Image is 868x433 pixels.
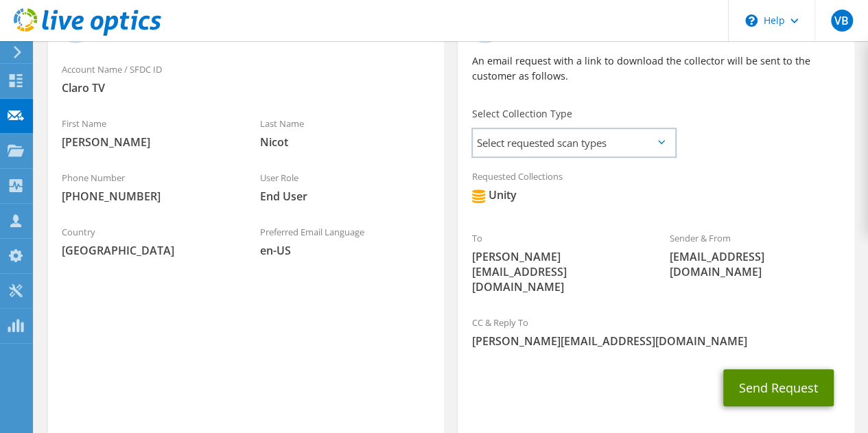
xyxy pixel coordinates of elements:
[246,163,445,211] div: User Role
[260,243,431,258] span: en-US
[471,333,840,349] span: [PERSON_NAME][EMAIL_ADDRESS][DOMAIN_NAME]
[458,308,854,355] div: CC & Reply To
[458,224,656,301] div: To
[62,80,430,95] span: Claro TV
[48,55,444,102] div: Account Name / SFDC ID
[471,107,572,121] label: Select Collection Type
[260,134,431,150] span: Nicot
[471,187,516,203] div: Unity
[831,10,853,32] span: VB
[670,249,841,279] span: [EMAIL_ADDRESS][DOMAIN_NAME]
[62,243,233,258] span: [GEOGRAPHIC_DATA]
[48,218,246,265] div: Country
[471,54,840,84] p: An email request with a link to download the collector will be sent to the customer as follows.
[471,249,642,294] span: [PERSON_NAME][EMAIL_ADDRESS][DOMAIN_NAME]
[745,14,758,27] svg: \n
[48,163,246,211] div: Phone Number
[656,224,854,286] div: Sender & From
[458,162,854,217] div: Requested Collections
[473,129,675,156] span: Select requested scan types
[62,189,233,204] span: [PHONE_NUMBER]
[62,134,233,150] span: [PERSON_NAME]
[246,109,445,156] div: Last Name
[723,369,834,406] button: Send Request
[260,189,431,204] span: End User
[48,109,246,156] div: First Name
[246,218,445,265] div: Preferred Email Language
